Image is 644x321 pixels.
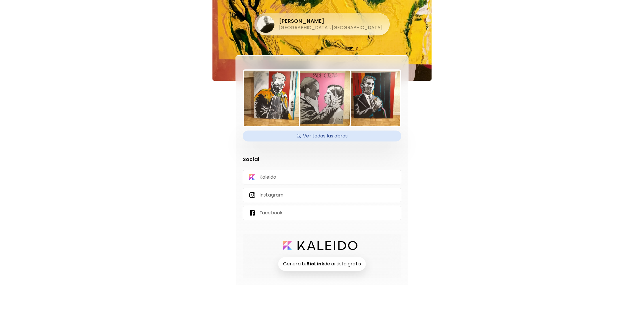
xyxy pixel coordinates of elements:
[259,174,276,180] p: Kaleido
[283,241,361,250] a: logo
[244,71,299,126] img: https://cdn.kaleido.art/CDN/Artwork/98649/Thumbnail/large.webp?updated=430583
[294,71,350,126] img: https://cdn.kaleido.art/CDN/Artwork/98706/Thumbnail/medium.webp?updated=430491
[296,132,302,140] img: Available
[279,18,383,24] h4: [PERSON_NAME]
[278,257,366,271] h6: Genera tu de artista gratis
[306,260,324,267] strong: BioLink
[243,131,401,141] div: AvailableVer todas las obras
[259,210,283,216] p: Facebook
[259,192,283,198] p: Instagram
[345,71,400,126] img: https://cdn.kaleido.art/CDN/Artwork/98710/Thumbnail/medium.webp?updated=430667
[246,132,398,140] h4: Ver todas las obras
[243,155,401,163] p: Social
[283,241,357,250] img: logo
[249,174,256,181] img: Kaleido
[257,16,383,33] div: [PERSON_NAME][GEOGRAPHIC_DATA], [GEOGRAPHIC_DATA]
[279,24,383,31] h5: [GEOGRAPHIC_DATA], [GEOGRAPHIC_DATA]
